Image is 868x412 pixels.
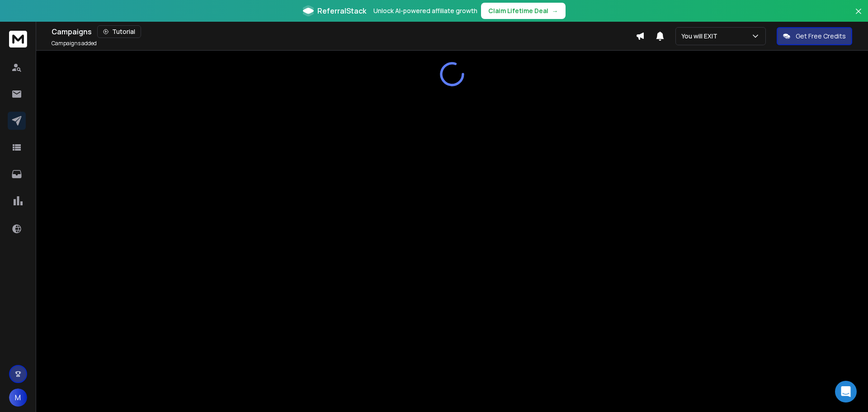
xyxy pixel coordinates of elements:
[9,388,27,407] button: M
[373,6,477,15] p: Unlock AI-powered affiliate growth
[52,40,97,47] p: Campaigns added
[853,5,864,27] button: Close banner
[796,32,846,41] p: Get Free Credits
[681,32,721,41] p: You will EXIT
[97,25,141,38] button: Tutorial
[835,381,857,403] div: Open Intercom Messenger
[481,3,566,19] button: Claim Lifetime Deal→
[317,5,366,16] span: ReferralStack
[52,25,636,38] div: Campaigns
[777,27,852,45] button: Get Free Credits
[552,6,558,15] span: →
